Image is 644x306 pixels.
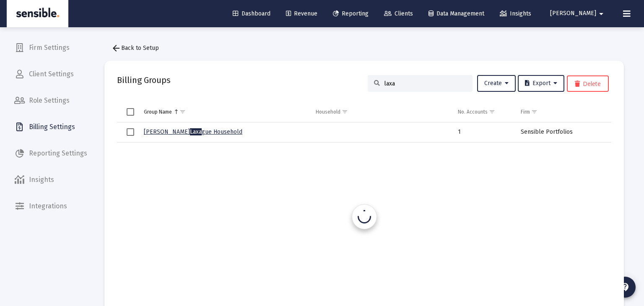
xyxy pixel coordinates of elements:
a: Insights [493,5,538,22]
td: 1 [452,122,515,143]
td: Column Group Name [138,102,310,122]
div: Group Name [144,109,172,115]
td: Column No. Accounts [452,102,515,122]
span: Revenue [286,10,317,17]
button: Back to Setup [104,40,166,57]
a: Client Settings [8,64,94,84]
a: Revenue [279,5,324,22]
span: Show filter options for column 'No. Accounts' [489,109,495,115]
button: [PERSON_NAME] [540,5,616,22]
div: Select row [127,128,134,136]
a: Insights [8,170,94,190]
span: Show filter options for column 'Firm' [531,109,538,115]
button: Delete [567,75,609,92]
h2: Billing Groups [117,73,171,87]
a: Firm Settings [8,38,94,58]
a: Data Management [422,5,491,22]
div: Firm [521,109,530,115]
span: Data Management [428,10,484,17]
span: Back to Setup [111,44,159,52]
span: Clients [384,10,413,17]
span: Export [525,80,557,87]
a: Reporting Settings [8,143,94,163]
td: Column Household [310,102,452,122]
span: Laxa [190,128,202,135]
a: Billing Settings [8,117,94,137]
span: [PERSON_NAME] [550,10,596,17]
span: Insights [500,10,531,17]
a: [PERSON_NAME]Laxague Household [144,128,242,135]
td: Column Firm [515,102,611,122]
a: Role Settings [8,91,94,111]
a: Reporting [326,5,375,22]
a: Integrations [8,196,94,216]
a: Dashboard [226,5,277,22]
button: Export [518,75,564,92]
mat-icon: arrow_drop_down [596,5,606,22]
div: Household [316,109,340,115]
div: Select all [127,108,134,116]
mat-icon: arrow_back [111,43,121,53]
div: No. Accounts [458,109,488,115]
input: Search [384,80,466,87]
button: Create [477,75,516,92]
span: Show filter options for column 'Group Name' [179,109,186,115]
span: Reporting [333,10,369,17]
img: Dashboard [13,5,62,22]
span: Dashboard [233,10,270,17]
span: Create [484,80,509,87]
span: Show filter options for column 'Household' [342,109,348,115]
td: Sensible Portfolios [515,122,611,143]
a: Clients [377,5,420,22]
